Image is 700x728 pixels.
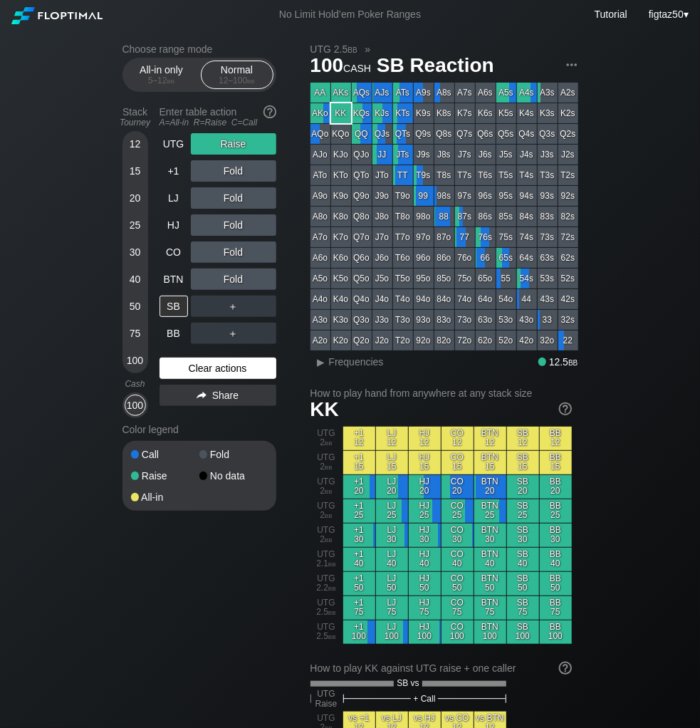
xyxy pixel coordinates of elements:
div: J5o [372,269,392,288]
div: HJ 30 [409,524,441,547]
div: 33 [538,310,558,330]
div: 30 [125,241,146,263]
div: Q7o [352,227,372,247]
div: QQ [352,124,372,144]
div: Fold [191,269,276,290]
div: 12 [125,133,146,155]
span: 100 [308,55,374,78]
div: Color legend [122,418,276,441]
div: J3s [538,145,558,165]
div: 74s [517,227,537,247]
div: J7o [372,227,392,247]
div: AQo [310,124,330,144]
div: 65o [476,269,496,288]
div: 15 [125,160,146,182]
img: Floptimal logo [11,7,103,24]
div: K7s [455,103,475,123]
div: T2s [558,165,578,185]
div: +1 40 [343,548,375,571]
div: Q5s [496,124,516,144]
span: cash [343,59,371,75]
div: A=All-in R=Raise C=Call [160,118,276,128]
a: Tutorial [595,9,627,20]
div: SB 15 [507,451,539,474]
div: 66 [476,248,496,268]
div: QJs [372,124,392,144]
div: Raise [131,471,199,481]
div: Fold [191,241,276,263]
span: bb [325,534,333,544]
div: 93s [538,186,558,206]
div: K5s [496,103,516,123]
div: 94o [414,289,434,309]
div: Q3s [538,124,558,144]
img: help.32db89a4.svg [262,104,278,120]
img: ellipsis.fd386fe8.svg [564,57,580,73]
div: K3o [331,310,351,330]
div: J9s [414,145,434,165]
div: A3s [538,83,558,103]
div: J8o [372,207,392,227]
div: K2o [331,331,351,350]
div: 42o [517,331,537,350]
div: QJo [352,145,372,165]
div: CO 20 [442,475,474,499]
div: K6o [331,248,351,268]
div: BB 25 [540,499,572,523]
div: 93o [414,310,434,330]
div: 72s [558,227,578,247]
div: QTs [393,124,413,144]
div: A4s [517,83,537,103]
div: Q4s [517,124,537,144]
div: BTN 20 [474,475,506,499]
h2: How to play hand from anywhere at any stack size [310,388,572,399]
div: 53s [538,269,558,288]
span: bb [167,76,175,85]
span: KK [310,398,339,420]
div: 98s [434,186,454,206]
div: BB 40 [540,548,572,571]
div: T9o [393,186,413,206]
div: K7o [331,227,351,247]
div: 72o [455,331,475,350]
div: T6s [476,165,496,185]
div: 54o [496,289,516,309]
div: 86o [434,248,454,268]
div: +1 15 [343,451,375,474]
div: T3s [538,165,558,185]
div: AA [310,83,330,103]
img: help.32db89a4.svg [558,660,573,676]
div: KK [331,103,351,123]
div: QTo [352,165,372,185]
div: J3o [372,310,392,330]
div: Share [160,385,276,406]
div: BTN 12 [474,427,506,450]
div: Fold [199,449,268,459]
div: ▾ [645,6,691,22]
div: 88 [434,207,454,227]
div: All-in only [129,61,194,88]
div: BB 30 [540,524,572,547]
div: LJ [160,187,188,209]
div: 74o [455,289,475,309]
div: K6s [476,103,496,123]
div: Clear actions [160,358,276,379]
div: BB 15 [540,451,572,474]
div: A5o [310,269,330,288]
div: 43s [538,289,558,309]
div: 32s [558,310,578,330]
div: HJ [160,214,188,236]
div: 94s [517,186,537,206]
div: A2s [558,83,578,103]
div: AJo [310,145,330,165]
div: KJs [372,103,392,123]
div: 76s [476,227,496,247]
div: CO 50 [442,572,474,596]
div: BB [160,323,188,344]
div: AKs [331,83,351,103]
div: LJ 15 [376,451,408,474]
div: KQo [331,124,351,144]
div: 75 [125,323,146,344]
div: 55 [496,269,516,288]
div: LJ 20 [376,475,408,499]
